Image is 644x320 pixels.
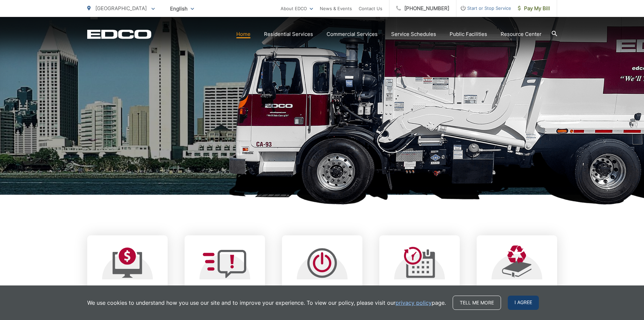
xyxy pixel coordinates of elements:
a: Public Facilities [450,30,487,38]
a: Residential Services [264,30,313,38]
a: About EDCO [281,4,313,13]
a: EDCD logo. Return to the homepage. [87,29,151,39]
a: Resource Center [501,30,542,38]
a: Home [236,30,251,38]
a: Contact Us [359,4,382,13]
a: Tell me more [453,296,501,310]
a: Service Schedules [391,30,436,38]
a: privacy policy [396,299,432,307]
span: I agree [508,296,539,310]
span: English [165,3,199,15]
span: Pay My Bill [518,4,550,13]
a: News & Events [320,4,352,13]
span: [GEOGRAPHIC_DATA] [95,5,147,12]
p: We use cookies to understand how you use our site and to improve your experience. To view our pol... [87,299,446,307]
a: Commercial Services [327,30,378,38]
